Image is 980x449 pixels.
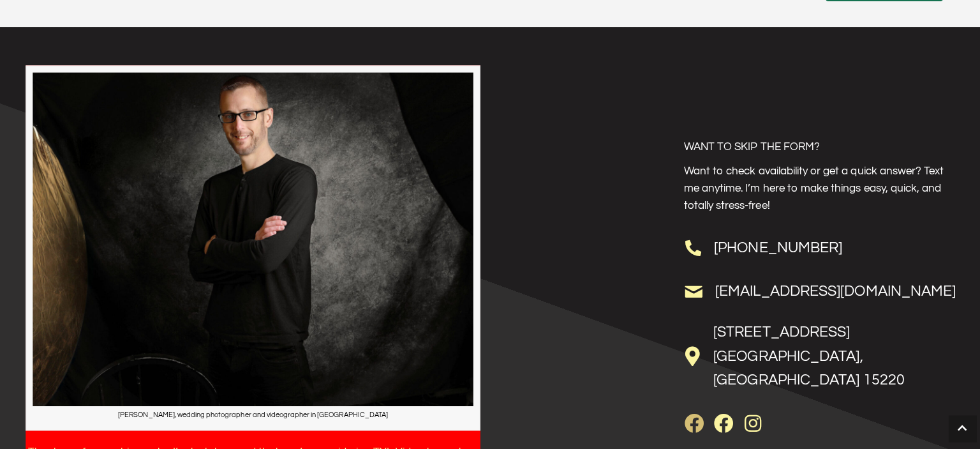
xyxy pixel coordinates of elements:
a: [STREET_ADDRESS][GEOGRAPHIC_DATA], [GEOGRAPHIC_DATA] 15220 [709,323,899,385]
a: Instagram [738,411,759,432]
a: Facebook [679,411,700,432]
a: [EMAIL_ADDRESS][DOMAIN_NAME] [711,282,950,297]
span: Want to check availability or get a quick answer? Text me anytime. I’m here to make things easy, ... [679,164,938,210]
span: WANT TO SKIP THE FORM? [679,141,815,152]
span: [PERSON_NAME], wedding photographer and videographer in [GEOGRAPHIC_DATA] [117,409,385,416]
a: [PHONE_NUMBER] [709,239,837,254]
a: Facebook (videography) [709,411,729,432]
img: a picture of Mark, a wedding photographer and videographer in Pittsburgh [33,72,470,404]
